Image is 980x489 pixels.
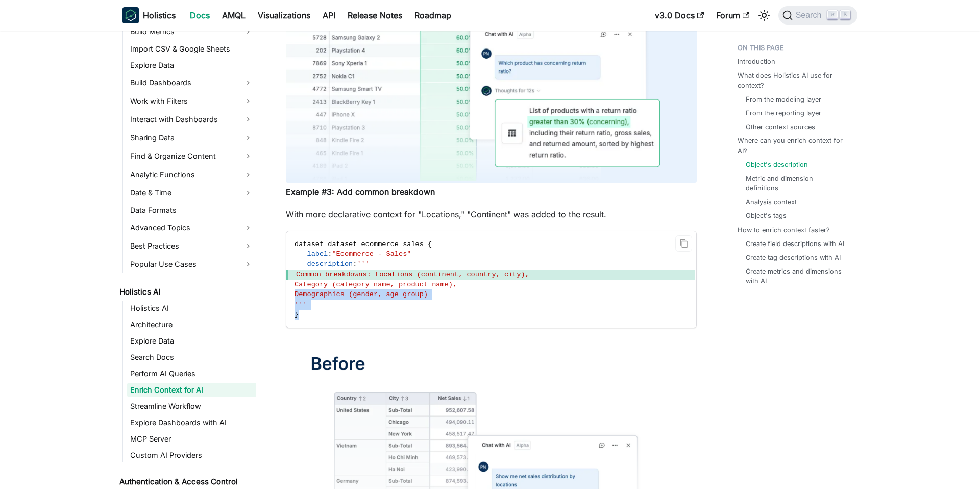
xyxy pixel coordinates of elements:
span: Category (category name, product name), [295,281,457,288]
a: Find & Organize Content [127,148,256,164]
a: Advanced Topics [127,219,256,236]
nav: Docs sidebar [112,31,265,489]
a: Holistics AI [116,285,256,299]
b: Holistics [143,9,176,21]
button: Copy code to clipboard [675,235,692,252]
a: Explore Data [127,58,256,72]
a: Create metrics and dimensions with AI [746,266,847,286]
span: ''' [357,260,369,268]
a: AMQL [216,7,252,23]
a: Custom AI Providers [127,448,256,462]
span: { [428,240,432,248]
span: Common breakdowns: Locations (continent, country, city), [296,271,529,278]
a: Popular Use Cases [127,256,256,273]
img: Holistics [122,7,139,23]
span: Demographics (gender, age group) [295,290,428,298]
a: Create field descriptions with AI [746,239,844,249]
a: Docs [184,7,216,23]
kbd: ⌘ [827,10,838,19]
a: Work with Filters [127,93,256,109]
a: Visualizations [252,7,316,23]
span: : [353,260,357,268]
a: Sharing Data [127,130,256,146]
a: Analysis context [746,197,797,207]
a: What does Holistics AI use for context? [738,70,851,90]
a: Best Practices [127,238,256,254]
span: Search [793,11,828,20]
a: Analytic Functions [127,166,256,183]
button: Search (Command+K) [778,6,857,25]
a: Holistics AI [127,301,256,315]
a: Data Formats [127,203,256,217]
a: From the reporting layer [746,108,821,118]
a: Import CSV & Google Sheets [127,42,256,56]
a: Introduction [738,57,775,66]
span: "Ecommerce - Sales" [332,250,411,258]
span: } [295,311,299,319]
a: Interact with Dashboards [127,111,256,128]
span: : [328,250,332,258]
a: Where can you enrich context for AI? [738,136,851,155]
a: Enrich Context for AI [127,383,256,397]
a: From the modeling layer [746,94,821,104]
a: Streamline Workflow [127,399,256,413]
a: How to enrich context faster? [738,225,830,235]
kbd: K [840,10,850,19]
a: Architecture [127,317,256,332]
span: label [307,250,328,258]
a: Object's description [746,160,808,169]
a: Date & Time [127,185,256,201]
a: Release Notes [341,7,408,23]
a: Object's tags [746,211,787,221]
a: API [316,7,341,23]
span: dataset [295,240,324,248]
button: Switch between dark and light mode (currently light mode) [756,7,772,23]
a: Explore Dashboards with AI [127,415,256,430]
a: Metric and dimension definitions [746,174,847,193]
a: MCP Server [127,432,256,446]
a: Search Docs [127,350,256,364]
a: Authentication & Access Control [116,475,256,489]
a: v3.0 Docs [649,7,710,23]
a: Explore Data [127,334,256,348]
p: With more declarative context for "Locations," "Continent" was added to the result. [286,208,697,221]
a: Forum [710,7,755,23]
span: ''' [295,301,307,308]
a: Other context sources [746,122,815,132]
span: dataset [328,240,357,248]
a: Perform AI Queries [127,366,256,381]
span: description [307,260,353,268]
a: HolisticsHolistics [122,7,176,23]
a: Build Dashboards [127,75,256,91]
span: ecommerce_sales [361,240,424,248]
a: Build Metrics [127,23,256,40]
strong: Example #3: Add common breakdown [286,187,435,197]
a: Roadmap [408,7,457,23]
a: Create tag descriptions with AI [746,253,841,262]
